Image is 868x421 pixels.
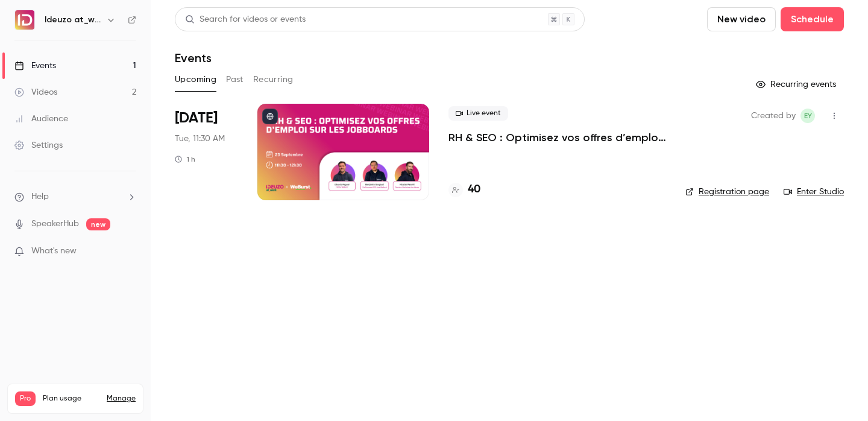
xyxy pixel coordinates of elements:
[31,191,49,203] span: Help
[175,51,212,65] h1: Events
[15,10,34,30] img: Ideuzo at_work
[14,191,136,203] li: help-dropdown-opener
[31,245,77,258] span: What's new
[707,7,776,31] button: New video
[175,109,218,128] span: [DATE]
[448,130,666,145] a: RH & SEO : Optimisez vos offres d’emploi sur les jobboards
[14,60,56,72] div: Events
[448,182,480,198] a: 40
[784,186,844,198] a: Enter Studio
[31,218,79,230] a: SpeakerHub
[253,70,294,89] button: Recurring
[750,75,844,94] button: Recurring events
[751,109,796,123] span: Created by
[685,186,769,198] a: Registration page
[175,70,216,89] button: Upcoming
[175,133,225,145] span: Tue, 11:30 AM
[781,7,844,31] button: Schedule
[185,13,306,26] div: Search for videos or events
[226,70,244,89] button: Past
[468,182,480,198] h4: 40
[43,394,99,404] span: Plan usage
[804,109,812,123] span: EY
[14,86,57,98] div: Videos
[14,113,68,125] div: Audience
[14,139,63,151] div: Settings
[122,246,136,257] iframe: Noticeable Trigger
[45,14,101,26] h6: Ideuzo at_work
[175,154,195,164] div: 1 h
[15,391,36,406] span: Pro
[86,218,110,230] span: new
[800,109,815,123] span: Eva Yahiaoui
[448,106,508,121] span: Live event
[107,394,136,404] a: Manage
[175,104,238,200] div: Sep 23 Tue, 11:30 AM (Europe/Madrid)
